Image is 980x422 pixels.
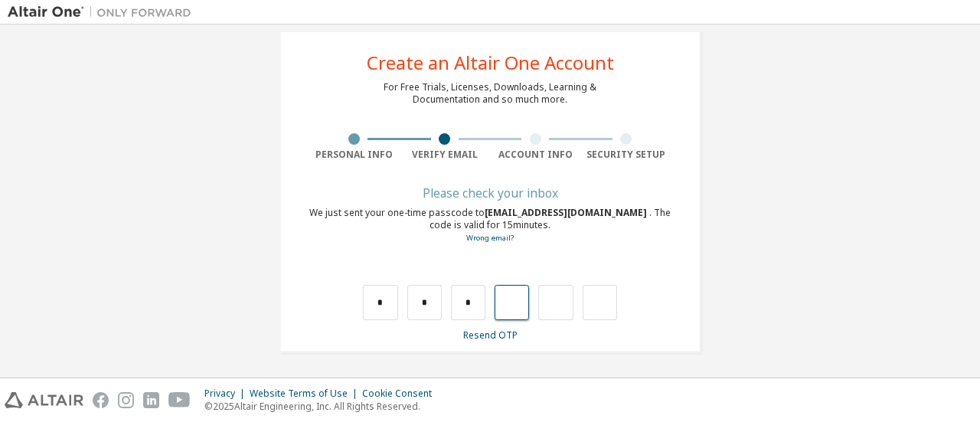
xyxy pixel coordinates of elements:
img: linkedin.svg [143,392,159,408]
img: youtube.svg [168,392,191,408]
img: Altair One [8,5,199,20]
div: Create an Altair One Account [367,54,614,72]
img: altair_logo.svg [5,392,83,408]
img: instagram.svg [118,392,134,408]
div: Cookie Consent [362,388,441,400]
img: facebook.svg [93,392,109,408]
div: For Free Trials, Licenses, Downloads, Learning & Documentation and so much more. [384,81,596,106]
span: [EMAIL_ADDRESS][DOMAIN_NAME] [485,206,649,219]
div: Please check your inbox [309,188,671,198]
a: Go back to the registration form [466,233,514,243]
div: Website Terms of Use [250,388,362,400]
div: Privacy [204,388,250,400]
div: Account Info [490,149,581,161]
div: Personal Info [309,149,400,161]
p: © 2025 Altair Engineering, Inc. All Rights Reserved. [204,400,441,413]
a: Resend OTP [463,329,518,342]
div: Verify Email [400,149,491,161]
div: Security Setup [581,149,672,161]
div: We just sent your one-time passcode to . The code is valid for 15 minutes. [309,207,671,244]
